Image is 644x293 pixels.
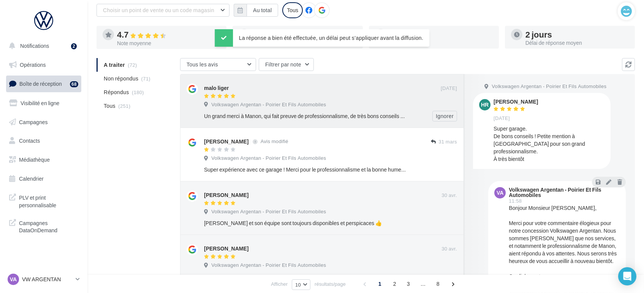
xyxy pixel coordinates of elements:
span: 10 [295,282,301,288]
a: Campagnes [5,114,83,130]
div: malo liger [204,84,229,92]
span: 11:58 [509,198,522,203]
span: 31 mars [438,139,457,145]
a: Boîte de réception68 [5,76,83,92]
span: Médiathèque [19,156,50,163]
div: [PERSON_NAME] [204,138,248,145]
a: VA VW ARGENTAN [6,272,81,287]
a: Visibilité en ligne [5,95,83,111]
div: 4.7 [117,30,220,39]
span: Campagnes DataOnDemand [19,218,78,234]
div: 2 [71,43,77,49]
span: 1 [374,278,386,290]
button: Au total [234,4,278,17]
span: Campagnes [19,118,48,125]
a: Calendrier [5,171,83,187]
span: VA [10,276,17,283]
button: 10 [292,279,310,290]
span: PLV et print personnalisable [19,192,78,209]
span: Répondus [104,88,129,96]
span: Volkswagen Argentan - Poirier Et Fils Automobiles [211,155,326,162]
span: (71) [141,76,150,82]
div: Super garage. De bons conseils ! Petite mention à [GEOGRAPHIC_DATA] pour son grand professionnali... [494,125,604,163]
span: Tous [104,102,116,110]
a: Contacts [5,133,83,149]
div: [PERSON_NAME] [204,191,248,199]
div: Volkswagen Argentan - Poirier Et Fils Automobiles [509,187,618,198]
div: La réponse a bien été effectuée, un délai peut s’appliquer avant la diffusion. [215,29,429,47]
span: Contacts [19,137,40,144]
div: Super expérience avec ce garage ! Merci pour le professionnalisme et la bonne humeur de [PERSON_N... [204,166,408,173]
span: 8 [432,278,444,290]
span: Avis modifié [261,139,288,145]
span: Afficher [271,280,288,288]
div: Un grand merci à Manon, qui fait preuve de professionnalisme, de très bons conseils et à l’écoute... [204,112,408,120]
div: [PERSON_NAME] [204,245,248,252]
span: Opérations [20,61,46,68]
span: 3 [402,278,415,290]
span: Volkswagen Argentan - Poirier Et Fils Automobiles [211,208,326,215]
span: résultats/page [315,280,346,288]
a: Médiathèque [5,152,83,168]
span: (251) [118,103,130,109]
div: 2 jours [525,30,629,39]
span: Boîte de réception [19,80,62,87]
div: 73 % [389,30,493,39]
span: Volkswagen Argentan - Poirier Et Fils Automobiles [492,83,606,90]
div: Open Intercom Messenger [618,267,636,285]
span: hr [481,101,489,109]
span: Visibilité en ligne [21,100,59,106]
button: Tous les avis [180,58,256,71]
div: Note moyenne [117,41,220,46]
span: Non répondus [104,75,138,82]
button: Ignorer [432,111,457,121]
p: VW ARGENTAN [22,276,73,283]
span: Notifications [20,43,49,49]
span: 30 avr. [441,246,457,252]
span: Volkswagen Argentan - Poirier Et Fils Automobiles [211,262,326,269]
a: PLV et print personnalisable [5,189,83,212]
span: VA [497,189,503,197]
div: [PERSON_NAME] et son équipe sont toujours disponibles et perspicaces 👍 [204,219,408,227]
button: Choisir un point de vente ou un code magasin [97,4,229,17]
span: ... [417,278,429,290]
span: Choisir un point de vente ou un code magasin [103,7,214,13]
span: [DATE] [441,85,457,92]
span: 2 [389,278,401,290]
span: 30 avr. [441,192,457,199]
span: Tous les avis [187,61,218,68]
div: 68 [70,81,78,87]
a: Campagnes DataOnDemand [5,215,83,237]
div: Taux de réponse [389,40,493,46]
span: [DATE] [494,115,510,122]
span: Calendrier [19,175,44,182]
a: Opérations [5,57,83,73]
div: Tous [282,2,303,18]
button: Au total [247,4,278,17]
div: [PERSON_NAME] [494,99,538,104]
span: Volkswagen Argentan - Poirier Et Fils Automobiles [211,101,326,108]
span: (180) [132,89,144,95]
button: Filtrer par note [259,58,314,71]
div: Délai de réponse moyen [525,40,629,46]
div: Merci Manon pour votre professionnalisme [204,273,408,281]
button: Notifications 2 [5,38,80,54]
